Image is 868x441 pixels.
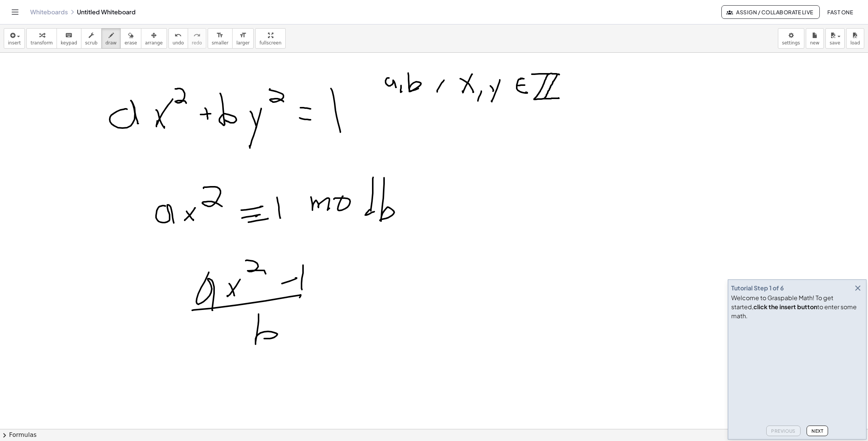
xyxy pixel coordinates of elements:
i: redo [193,31,201,40]
span: draw [106,40,117,46]
span: save [830,40,840,46]
button: scrub [81,28,102,49]
button: save [825,28,845,49]
i: undo [175,31,182,40]
button: draw [101,28,121,49]
button: settings [778,28,804,49]
span: keypad [61,40,77,46]
span: smaller [212,40,228,46]
span: load [850,40,860,46]
button: Toggle navigation [9,6,21,18]
button: arrange [141,28,167,49]
i: format_size [216,31,224,40]
span: Next [811,428,823,434]
span: insert [8,40,21,46]
span: fullscreen [259,40,281,46]
b: click the insert button [753,303,817,311]
button: Next [807,426,828,436]
button: format_sizesmaller [208,28,233,49]
span: erase [124,40,137,46]
span: settings [782,40,800,46]
button: Fast One [821,5,859,19]
i: format_size [239,31,246,40]
div: Tutorial Step 1 of 6 [731,284,784,293]
span: larger [236,40,250,46]
div: Welcome to Graspable Math! To get started, to enter some math. [731,293,863,320]
button: format_sizelarger [232,28,254,49]
button: redoredo [188,28,206,49]
span: scrub [85,40,98,46]
span: undo [173,40,184,46]
button: insert [4,28,25,49]
span: transform [31,40,53,46]
button: load [846,28,864,49]
button: new [806,28,824,49]
i: keyboard [65,31,72,40]
span: Assign / Collaborate Live [728,9,813,15]
span: arrange [145,40,163,46]
a: Whiteboards [30,8,68,16]
button: keyboardkeypad [57,28,81,49]
button: undoundo [168,28,188,49]
button: transform [26,28,57,49]
span: redo [192,40,202,46]
button: Assign / Collaborate Live [721,5,820,19]
span: new [810,40,819,46]
button: fullscreen [255,28,285,49]
span: Fast One [827,9,853,15]
button: erase [120,28,141,49]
